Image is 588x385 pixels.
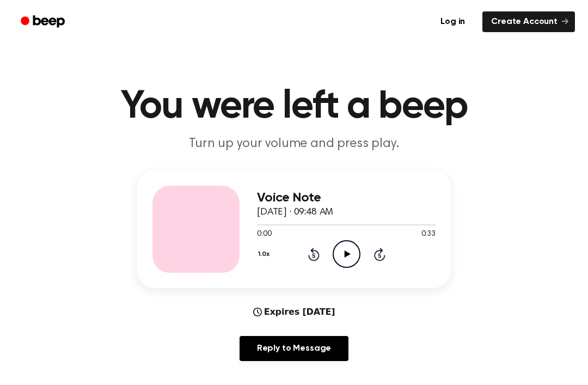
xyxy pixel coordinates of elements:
span: [DATE] · 09:48 AM [257,207,333,217]
a: Create Account [482,11,575,32]
span: 0:00 [257,229,271,240]
div: Expires [DATE] [253,305,335,319]
h3: Voice Note [257,191,436,205]
h1: You were left a beep [15,87,573,126]
a: Reply to Message [240,336,348,361]
a: Log in [430,9,476,34]
span: 0:33 [421,229,436,240]
p: Turn up your volume and press play. [85,135,503,153]
a: Beep [13,11,75,33]
button: 1.0x [257,245,273,264]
